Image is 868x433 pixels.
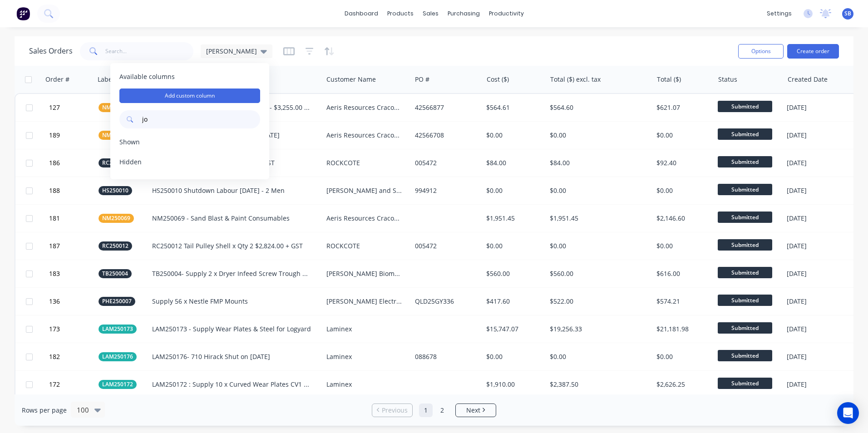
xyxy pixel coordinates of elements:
span: HS250010 [102,186,128,195]
button: HS250010 [99,186,132,195]
div: [DATE] [787,186,854,195]
div: $564.60 [550,103,644,112]
div: $621.07 [656,103,708,112]
div: TB250004- Supply 2 x Dryer Infeed Screw Trough Patches [152,269,311,278]
a: dashboard [340,7,383,20]
a: Page 2 [435,403,449,417]
span: Submitted [718,322,772,334]
span: LAM250172 [102,380,133,389]
a: Previous page [372,406,412,415]
div: LAM250173 - Supply Wear Plates & Steel for Logyard [152,325,311,334]
div: 42566877 [415,103,476,112]
div: $0.00 [486,241,539,251]
span: PHE250007 [102,297,132,306]
div: $2,387.50 [550,380,644,389]
div: RC250012 Tail Pulley Shell x Qty 2 $2,824.00 + GST [152,241,311,251]
div: $0.00 [656,241,708,251]
button: 172 [46,371,99,398]
button: LAM250172 [99,380,137,389]
div: $560.00 [486,269,539,278]
div: 088678 [415,352,476,361]
span: 173 [49,325,60,334]
button: Create order [787,44,839,59]
img: Factory [16,7,30,20]
span: Submitted [718,267,772,278]
span: NM250069 [102,214,130,223]
span: SB [844,10,851,18]
h1: Sales Orders [29,47,73,55]
div: Customer Name [326,75,376,84]
span: Submitted [718,212,772,223]
div: ROCKCOTE [326,158,403,167]
div: $2,146.60 [656,214,708,223]
div: Aeris Resources Cracow Operations [326,103,403,112]
span: TB250004 [102,269,128,278]
div: $0.00 [550,352,644,361]
div: sales [418,7,443,20]
button: Options [738,44,784,59]
button: 181 [46,205,99,232]
span: Submitted [718,378,772,389]
div: ROCKCOTE [326,241,403,251]
button: 189 [46,122,99,149]
div: PO # [415,75,429,84]
div: Total ($) excl. tax [550,75,601,84]
div: [PERSON_NAME] Electrical [326,297,403,306]
button: 173 [46,315,99,343]
span: 136 [49,297,60,306]
span: 186 [49,158,60,167]
div: [DATE] [787,158,854,167]
div: HS250010 Shutdown Labour [DATE] - 2 Men [152,186,311,195]
span: Submitted [718,184,772,195]
button: NM250066 [99,103,134,112]
div: $560.00 [550,269,644,278]
span: Submitted [718,295,772,306]
button: TB250004 [99,269,132,278]
span: Submitted [718,350,772,361]
span: Previous [382,406,408,415]
span: Shown [119,138,140,147]
div: $417.60 [486,297,539,306]
div: Status [718,75,737,84]
div: [DATE] [787,325,854,334]
div: [DATE] [787,131,854,140]
button: 127 [46,94,99,121]
span: 189 [49,131,60,140]
div: [DATE] [787,352,854,361]
div: $0.00 [656,186,708,195]
div: settings [762,7,796,20]
div: $2,626.25 [656,380,708,389]
input: Search... [140,110,260,128]
button: RC250011 [99,158,132,167]
button: NM250069 [99,214,134,223]
button: 183 [46,260,99,287]
div: [PERSON_NAME] Biomass Pty Ltd [326,269,403,278]
span: 187 [49,241,60,251]
button: 187 [46,232,99,260]
div: $522.00 [550,297,644,306]
div: $0.00 [486,131,539,140]
div: $0.00 [550,131,644,140]
span: Next [466,406,480,415]
button: 186 [46,149,99,177]
div: Laminex [326,352,403,361]
button: 182 [46,343,99,370]
div: 005472 [415,158,476,167]
div: 42566708 [415,131,476,140]
div: Laminex [326,380,403,389]
div: $0.00 [656,352,708,361]
span: 127 [49,103,60,112]
div: $84.00 [486,158,539,167]
span: Submitted [718,101,772,112]
span: Submitted [718,128,772,140]
button: RC250012 [99,241,132,251]
div: [PERSON_NAME] and Sons Timber Pty Ltd [326,186,403,195]
span: RC250011 [102,158,128,167]
div: $0.00 [486,352,539,361]
div: [DATE] [787,103,854,112]
button: LAM250176 [99,352,137,361]
a: Page 1 is your current page [419,403,433,417]
span: 181 [49,214,60,223]
button: 188 [46,177,99,204]
div: Aeris Resources Cracow Operations [326,214,403,223]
